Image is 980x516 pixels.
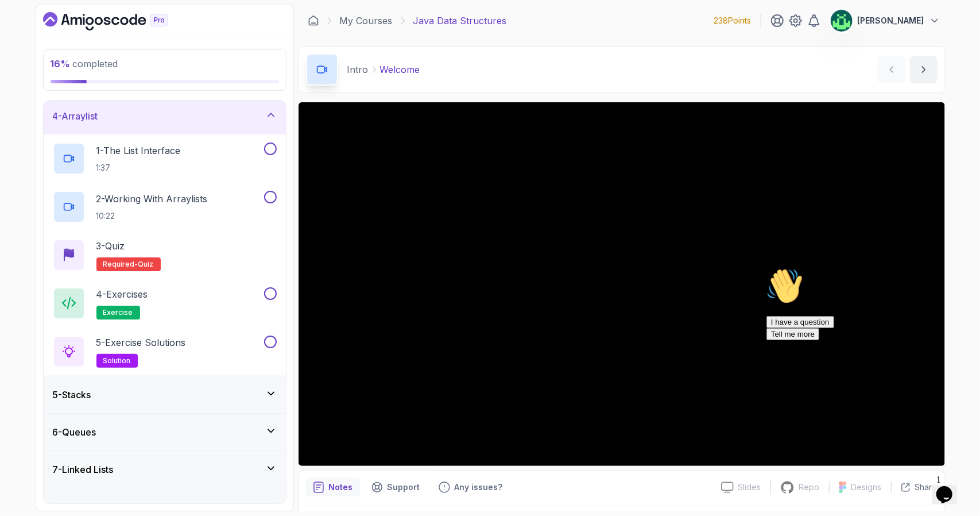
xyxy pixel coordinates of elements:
p: 10:22 [96,210,208,222]
button: 5-Stacks [44,376,286,413]
p: Java Data Structures [413,14,507,28]
button: 1-The List Interface1:37 [53,143,277,175]
p: [PERSON_NAME] [858,15,924,26]
button: 2-Working With Arraylists10:22 [53,191,277,223]
iframe: chat widget [932,470,969,505]
p: 5 - Exercise Solutions [96,336,186,349]
p: 3 - Quiz [96,239,125,253]
p: Repo [799,482,820,493]
span: completed [51,58,118,70]
button: 4-Arraylist [44,98,286,134]
a: Dashboard [308,15,319,26]
h3: 6 - Queues [53,425,96,439]
h3: 7 - Linked Lists [53,463,114,476]
button: 4-Exercisesexercise [53,287,277,319]
p: Notes [329,482,353,493]
button: Share [891,482,938,493]
span: Hi! How can we help? [5,34,114,43]
a: My Courses [340,14,393,28]
p: 1 - The List Interface [96,144,181,157]
p: Any issues? [455,482,503,493]
p: Support [388,482,420,493]
button: 5-Exercise Solutionssolution [53,336,277,368]
span: 16 % [51,58,71,70]
span: quiz [138,260,154,269]
p: 238 Points [714,15,752,26]
p: Welcome [380,63,420,76]
button: next content [910,56,938,83]
iframe: chat widget [762,263,969,464]
button: I have a question [5,53,72,65]
span: Required- [103,260,138,269]
p: 4 - Exercises [96,287,148,301]
p: 2 - Working With Arraylists [96,192,208,206]
button: Tell me more [5,65,57,77]
button: 6-Queues [44,414,286,450]
button: notes button [306,478,360,496]
a: Dashboard [43,12,195,30]
p: Share [915,482,938,493]
iframe: 1 - Hi [299,102,945,466]
button: previous content [878,56,905,83]
img: user profile image [831,10,853,32]
p: Designs [851,482,882,493]
button: 7-Linked Lists [44,451,286,488]
div: 👋Hi! How can we help?I have a questionTell me more [5,5,211,77]
h3: 4 - Arraylist [53,109,98,123]
span: solution [103,356,131,365]
p: Slides [738,482,761,493]
h3: 5 - Stacks [53,388,91,402]
img: :wave: [5,5,41,41]
span: exercise [103,308,133,317]
button: Support button [365,478,427,496]
button: Feedback button [432,478,510,496]
p: 1:37 [96,162,181,174]
button: user profile image[PERSON_NAME] [830,9,940,32]
button: 3-QuizRequired-quiz [53,239,277,271]
h3: 8 - Sets [53,500,82,514]
p: Intro [347,63,369,76]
